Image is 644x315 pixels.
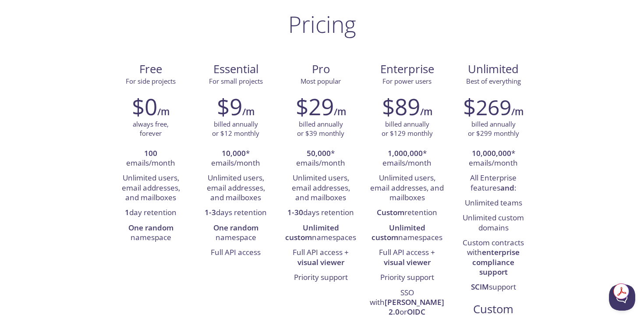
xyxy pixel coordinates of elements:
[457,211,529,236] li: Unlimited custom domains
[285,171,357,205] li: Unlimited users, email addresses, and mailboxes
[125,207,129,217] strong: 1
[115,205,187,220] li: day retention
[471,282,489,292] strong: SCIM
[377,207,404,217] strong: Custom
[115,146,187,171] li: emails/month
[285,62,356,77] span: Pro
[476,93,511,121] span: 269
[370,270,444,285] li: Priority support
[285,221,357,246] li: namespaces
[133,120,169,138] p: always free, forever
[128,223,173,233] strong: One random
[384,257,431,267] strong: visual viewer
[372,223,425,242] strong: Unlimited custom
[285,146,357,171] li: * emails/month
[307,148,331,158] strong: 50,000
[200,146,272,171] li: * emails/month
[370,221,444,246] li: namespaces
[287,207,303,217] strong: 1-30
[370,62,444,77] span: Enterprise
[132,93,157,120] h2: $0
[200,171,272,205] li: Unlimited users, email addresses, and mailboxes
[457,196,529,211] li: Unlimited teams
[420,104,432,119] h6: /m
[200,62,271,77] span: Essential
[511,104,524,119] h6: /m
[466,77,521,85] span: Best of everything
[126,77,176,85] span: For side projects
[472,148,511,158] strong: 10,000,000
[285,270,357,285] li: Priority support
[301,77,341,85] span: Most popular
[144,148,157,158] strong: 100
[157,104,170,119] h6: /m
[297,120,344,138] p: billed annually or $39 monthly
[457,171,529,196] li: All Enterprise features :
[370,171,444,205] li: Unlimited users, email addresses, and mailboxes
[382,93,420,120] h2: $89
[500,183,514,193] strong: and
[222,148,246,158] strong: 10,000
[200,205,272,220] li: days retention
[468,61,519,77] span: Unlimited
[115,221,187,246] li: namespace
[242,104,255,119] h6: /m
[200,245,272,260] li: Full API access
[205,207,216,217] strong: 1-3
[457,236,529,280] li: Custom contracts with
[296,93,334,120] h2: $29
[297,257,344,267] strong: visual viewer
[115,62,186,77] span: Free
[115,171,187,205] li: Unlimited users, email addresses, and mailboxes
[217,93,242,120] h2: $9
[457,146,529,171] li: * emails/month
[209,77,263,85] span: For small projects
[288,11,356,37] h1: Pricing
[370,245,444,270] li: Full API access +
[370,205,444,220] li: retention
[334,104,346,119] h6: /m
[370,146,444,171] li: * emails/month
[382,77,432,85] span: For power users
[285,245,357,270] li: Full API access +
[382,120,433,138] p: billed annually or $129 monthly
[213,223,258,233] strong: One random
[457,280,529,295] li: support
[472,247,520,277] strong: enterprise compliance support
[468,120,519,138] p: billed annually or $299 monthly
[463,93,511,120] h2: $
[212,120,259,138] p: billed annually or $12 monthly
[388,148,423,158] strong: 1,000,000
[609,284,635,311] iframe: Help Scout Beacon - Open
[285,223,339,242] strong: Unlimited custom
[200,221,272,246] li: namespace
[285,205,357,220] li: days retention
